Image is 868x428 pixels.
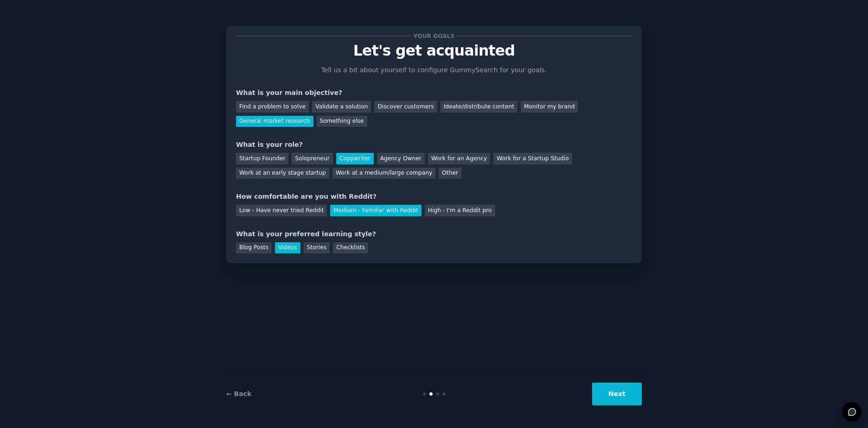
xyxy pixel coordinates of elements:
div: Monitor my brand [521,101,578,113]
div: Low - Have never tried Reddit [236,205,327,216]
div: Copywriter [336,153,374,164]
div: What is your preferred learning style? [236,229,632,239]
div: What is your main objective? [236,88,632,98]
div: Startup Founder [236,153,288,164]
div: Videos [275,242,300,254]
div: Validate a solution [312,101,371,113]
div: Solopreneur [292,153,332,164]
p: Let's get acquainted [236,43,632,59]
div: Medium - Familiar with Reddit [330,205,421,216]
div: Work at an early stage startup [236,168,329,179]
button: Next [592,383,642,405]
div: Stories [304,242,330,254]
div: Discover customers [374,101,437,113]
div: How comfortable are you with Reddit? [236,192,632,201]
div: Checklists [333,242,368,254]
div: Ideate/distribute content [440,101,517,113]
div: Work for a Startup Studio [493,153,572,164]
div: General market research [236,116,313,127]
div: Find a problem to solve [236,101,309,113]
div: Other [439,168,461,179]
div: Blog Posts [236,242,272,254]
div: Work for an Agency [428,153,490,164]
div: Work at a medium/large company [332,168,435,179]
p: Tell us a bit about yourself to configure GummySearch for your goals. [317,65,551,75]
div: High - I'm a Reddit pro [425,205,495,216]
div: What is your role? [236,140,632,150]
span: Your goals [412,31,456,41]
div: Something else [317,116,367,127]
div: Agency Owner [377,153,425,164]
a: ← Back [226,390,251,397]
